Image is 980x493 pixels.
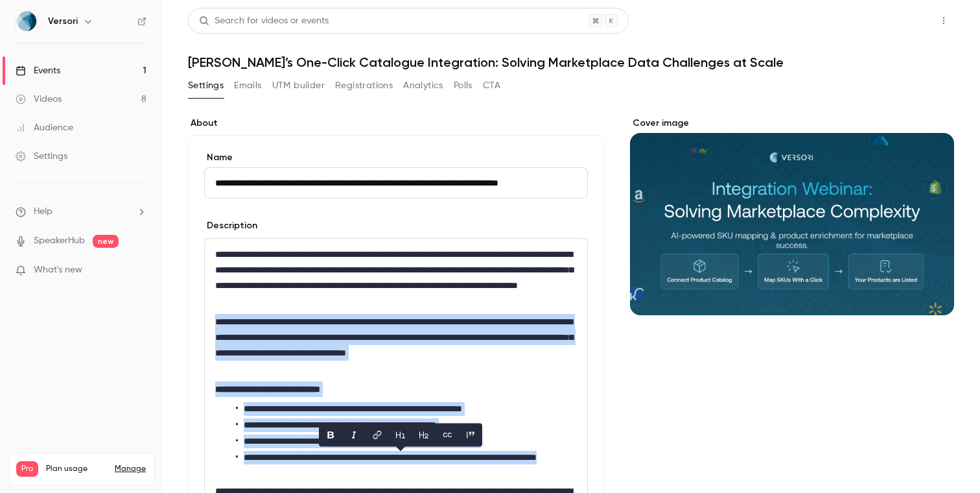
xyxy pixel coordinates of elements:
[320,425,341,446] button: bold
[46,464,107,474] span: Plan usage
[872,8,923,34] button: Share
[335,75,393,96] button: Registrations
[16,121,73,134] div: Audience
[367,425,388,446] button: link
[483,75,500,96] button: CTA
[34,205,52,219] span: Help
[204,219,257,232] label: Description
[630,117,954,130] label: Cover image
[188,54,954,70] h1: [PERSON_NAME]’s One-Click Catalogue Integration: Solving Marketplace Data Challenges at Scale
[199,14,329,28] div: Search for videos or events
[204,151,588,164] label: Name
[34,234,85,248] a: SpeakerHub
[16,11,37,32] img: Versori
[460,425,481,446] button: blockquote
[48,15,78,28] h6: Versori
[272,75,325,96] button: UTM builder
[16,205,146,219] li: help-dropdown-opener
[188,117,604,130] label: About
[16,93,62,106] div: Videos
[93,235,119,248] span: new
[34,263,82,277] span: What's new
[454,75,472,96] button: Polls
[16,461,38,477] span: Pro
[188,75,224,96] button: Settings
[403,75,443,96] button: Analytics
[131,265,146,276] iframe: Noticeable Trigger
[115,464,146,474] a: Manage
[16,64,60,77] div: Events
[344,425,364,446] button: italic
[16,150,67,163] div: Settings
[234,75,261,96] button: Emails
[630,117,954,315] section: Cover image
